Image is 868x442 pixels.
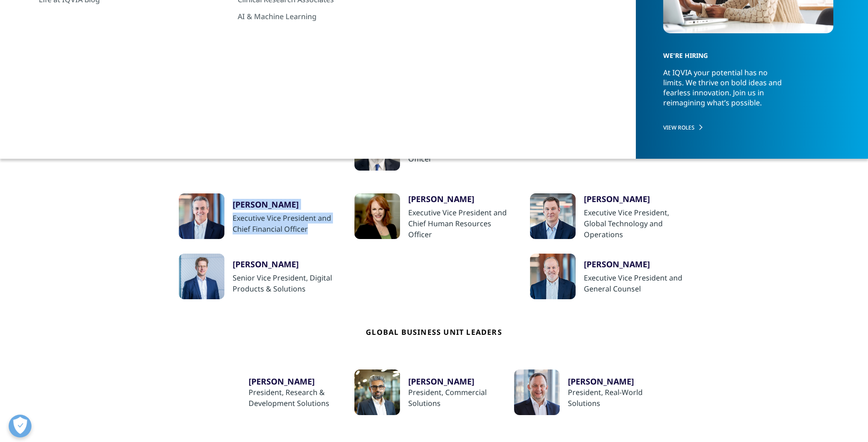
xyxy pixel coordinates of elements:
div: Executive Vice President and Chief Financial Officer [233,213,338,234]
div: Executive Vice President, Global Technology and Operations [584,207,690,240]
a: AI & Machine Learning [238,11,420,21]
p: At IQVIA your potential has no limits. We thrive on bold ideas and fearless innovation. Join us i... [663,68,789,116]
div: [PERSON_NAME] [408,193,514,204]
div: [PERSON_NAME] [584,193,690,204]
h5: WE'RE HIRING [663,36,825,68]
div: [PERSON_NAME] [584,259,690,270]
a: [PERSON_NAME] [249,376,354,387]
a: [PERSON_NAME] [584,193,690,207]
div: President, Real-World Solutions [568,387,674,409]
h4: Global Business Unit Leaders [366,299,502,369]
a: [PERSON_NAME] [233,259,338,272]
div: Executive Vice President and Chief Human Resources Officer [408,207,514,240]
div: President, Commercial Solutions [408,387,514,409]
a: VIEW ROLES [663,124,833,131]
div: President, Research & Development Solutions [249,387,354,409]
button: Open Preferences [9,415,31,437]
a: [PERSON_NAME] [584,259,690,272]
a: [PERSON_NAME] [408,193,514,207]
a: [PERSON_NAME] [568,376,674,387]
div: [PERSON_NAME] [233,259,338,270]
a: [PERSON_NAME] [233,199,338,213]
div: Executive Vice President and General Counsel [584,272,690,294]
a: [PERSON_NAME] [408,376,514,387]
div: Senior Vice President, Digital Products & Solutions [233,272,338,294]
div: [PERSON_NAME] [233,199,338,210]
